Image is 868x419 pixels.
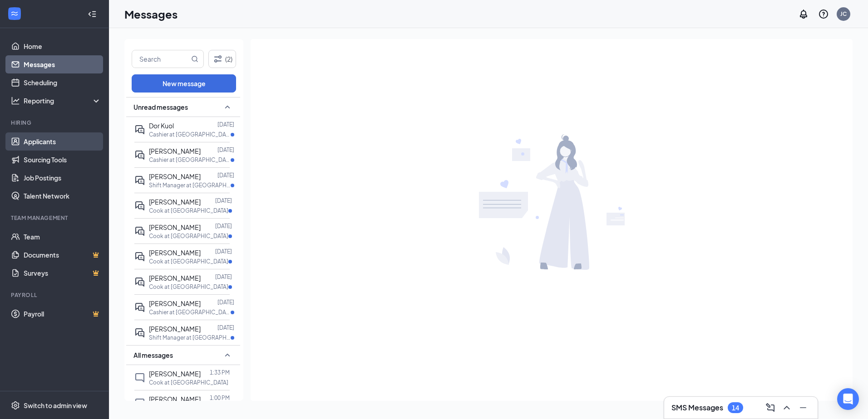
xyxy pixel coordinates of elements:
[149,283,228,291] p: Cook at [GEOGRAPHIC_DATA]
[24,264,101,282] a: SurveysCrown
[149,207,228,214] p: Cook at [GEOGRAPHIC_DATA]
[208,50,236,68] button: Filter (2)
[191,55,198,63] svg: MagnifyingGlass
[210,394,230,402] p: 1:00 PM
[11,96,20,105] svg: Analysis
[149,274,201,282] span: [PERSON_NAME]
[818,9,829,19] svg: QuestionInfo
[24,169,101,187] a: Job Postings
[11,401,20,410] svg: Settings
[217,298,234,306] p: [DATE]
[149,325,201,333] span: [PERSON_NAME]
[215,197,232,205] p: [DATE]
[24,55,101,73] a: Messages
[24,187,101,205] a: Talent Network
[149,379,228,386] p: Cook at [GEOGRAPHIC_DATA]
[732,404,739,412] div: 14
[134,398,145,409] svg: ChatInactive
[149,172,201,180] span: [PERSON_NAME]
[781,402,792,413] svg: ChevronUp
[149,181,231,189] p: Shift Manager at [GEOGRAPHIC_DATA]
[149,122,174,130] span: Dor Kuol
[217,324,234,331] p: [DATE]
[134,226,145,237] svg: ActiveDoubleChat
[149,248,201,257] span: [PERSON_NAME]
[149,131,231,138] p: Cashier at [GEOGRAPHIC_DATA]
[88,10,97,19] svg: Collapse
[124,6,178,22] h1: Messages
[132,50,189,68] input: Search
[11,214,99,222] div: Team Management
[132,74,236,93] button: New message
[149,223,201,231] span: [PERSON_NAME]
[149,299,201,307] span: [PERSON_NAME]
[24,228,101,246] a: Team
[133,102,188,112] span: Unread messages
[134,302,145,313] svg: ActiveDoubleChat
[11,119,99,127] div: Hiring
[765,402,776,413] svg: ComposeMessage
[798,402,809,413] svg: Minimize
[24,37,101,55] a: Home
[215,273,232,281] p: [DATE]
[671,403,723,413] h3: SMS Messages
[222,102,233,112] svg: SmallChevronUp
[212,54,223,64] svg: Filter
[134,124,145,135] svg: ActiveDoubleChat
[798,9,809,19] svg: Notifications
[149,334,231,341] p: Shift Manager at [GEOGRAPHIC_DATA]
[24,151,101,169] a: Sourcing Tools
[149,258,228,265] p: Cook at [GEOGRAPHIC_DATA]
[24,96,102,105] div: Reporting
[763,400,778,415] button: ComposeMessage
[149,198,201,206] span: [PERSON_NAME]
[134,277,145,287] svg: ActiveDoubleChat
[134,200,145,211] svg: ActiveDoubleChat
[779,400,794,415] button: ChevronUp
[24,401,87,410] div: Switch to admin view
[217,121,234,128] p: [DATE]
[134,175,145,186] svg: ActiveDoubleChat
[215,248,232,255] p: [DATE]
[149,147,201,155] span: [PERSON_NAME]
[222,350,233,361] svg: SmallChevronUp
[24,132,101,151] a: Applicants
[217,146,234,154] p: [DATE]
[133,351,173,360] span: All messages
[134,372,145,383] svg: ChatInactive
[10,9,19,18] svg: WorkstreamLogo
[796,400,810,415] button: Minimize
[149,370,201,378] span: [PERSON_NAME]
[149,232,228,240] p: Cook at [GEOGRAPHIC_DATA]
[149,308,231,316] p: Cashier at [GEOGRAPHIC_DATA]
[134,150,145,161] svg: ActiveDoubleChat
[24,73,101,92] a: Scheduling
[217,171,234,179] p: [DATE]
[134,251,145,262] svg: ActiveDoubleChat
[134,327,145,338] svg: ActiveDoubleChat
[837,388,859,410] div: Open Intercom Messenger
[149,395,201,403] span: [PERSON_NAME]
[24,305,101,323] a: PayrollCrown
[840,10,847,18] div: JC
[149,156,231,164] p: Cashier at [GEOGRAPHIC_DATA]
[210,369,230,376] p: 1:33 PM
[215,222,232,230] p: [DATE]
[11,291,99,299] div: Payroll
[24,246,101,264] a: DocumentsCrown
